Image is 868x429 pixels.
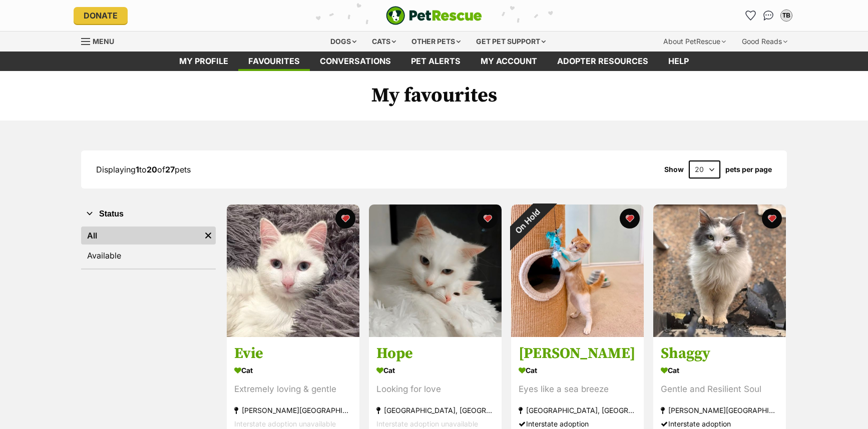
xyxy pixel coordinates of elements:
[519,344,636,363] h3: [PERSON_NAME]
[74,7,128,24] a: Donate
[653,204,786,337] img: Shaggy
[81,246,216,264] a: Available
[519,383,636,396] div: Eyes like a sea breeze
[547,51,658,71] a: Adopter resources
[519,404,636,417] div: [GEOGRAPHIC_DATA], [GEOGRAPHIC_DATA]
[760,7,776,23] a: Conversations
[661,404,778,417] div: [PERSON_NAME][GEOGRAPHIC_DATA][PERSON_NAME], [GEOGRAPHIC_DATA]
[511,329,644,339] a: On Hold
[386,6,482,25] a: PetRescue
[93,37,114,45] span: Menu
[165,164,175,174] strong: 27
[81,31,121,49] a: Menu
[781,10,791,20] div: TB
[478,208,498,228] button: favourite
[234,420,336,428] span: Interstate adoption unavailable
[656,31,733,51] div: About PetRescue
[227,204,359,337] img: Evie
[661,363,778,378] div: Cat
[169,51,238,71] a: My profile
[725,165,772,173] label: pets per page
[335,208,355,228] button: favourite
[234,404,352,417] div: [PERSON_NAME][GEOGRAPHIC_DATA], [GEOGRAPHIC_DATA]
[81,207,216,220] button: Status
[762,208,782,228] button: favourite
[620,208,640,228] button: favourite
[376,383,494,396] div: Looking for love
[365,31,403,51] div: Cats
[96,164,191,174] span: Displaying to of pets
[234,363,352,378] div: Cat
[401,51,471,71] a: Pet alerts
[376,363,494,378] div: Cat
[323,31,363,51] div: Dogs
[376,420,478,428] span: Interstate adoption unavailable
[81,224,216,268] div: Status
[511,204,644,337] img: Bailey
[763,10,774,20] img: chat-41dd97257d64d25036548639549fe6c8038ab92f7586957e7f3b1b290dea8141.svg
[498,191,557,250] div: On Hold
[471,51,547,71] a: My account
[658,51,699,71] a: Help
[310,51,401,71] a: conversations
[661,344,778,363] h3: Shaggy
[136,164,139,174] strong: 1
[376,344,494,363] h3: Hope
[376,404,494,417] div: [GEOGRAPHIC_DATA], [GEOGRAPHIC_DATA]
[664,165,684,173] span: Show
[386,6,482,25] img: logo-e224e6f780fb5917bec1dbf3a21bbac754714ae5b6737aabdf751b685950b380.svg
[404,31,468,51] div: Other pets
[735,31,794,51] div: Good Reads
[742,7,794,23] ul: Account quick links
[234,383,352,396] div: Extremely loving & gentle
[519,363,636,378] div: Cat
[742,7,758,23] a: Favourites
[238,51,310,71] a: Favourites
[778,7,794,23] button: My account
[469,31,553,51] div: Get pet support
[81,226,201,244] a: All
[147,164,157,174] strong: 20
[201,226,216,244] a: Remove filter
[661,383,778,396] div: Gentle and Resilient Soul
[234,344,352,363] h3: Evie
[369,204,502,337] img: Hope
